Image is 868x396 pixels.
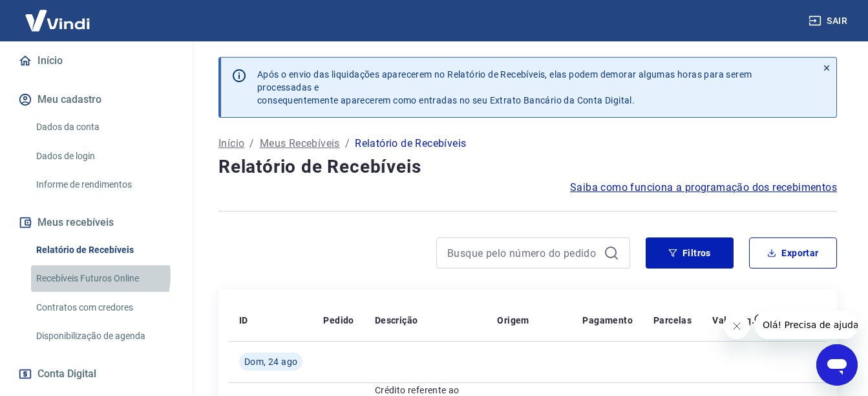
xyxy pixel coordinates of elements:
[16,208,178,237] button: Meus recebíveis
[239,314,248,327] p: ID
[345,136,350,151] p: /
[257,68,807,107] p: Após o envio das liquidações aparecerem no Relatório de Recebíveis, elas podem demorar algumas ho...
[375,314,418,327] p: Descrição
[816,344,858,386] iframe: Botão para abrir a janela de mensagens
[218,136,244,151] a: Início
[16,1,100,40] img: Vindi
[249,136,254,151] p: /
[8,9,109,19] span: Olá! Precisa de ajuda?
[447,243,598,263] input: Busque pelo número do pedido
[712,314,754,327] p: Valor Líq.
[16,85,178,114] button: Meu cadastro
[646,237,734,269] button: Filtros
[582,314,633,327] p: Pagamento
[31,171,178,198] a: Informe de rendimentos
[497,314,529,327] p: Origem
[31,114,178,140] a: Dados da conta
[749,237,837,269] button: Exportar
[31,143,178,170] a: Dados de login
[31,323,178,349] a: Disponibilização de agenda
[806,9,852,33] button: Sair
[724,313,750,339] iframe: Fechar mensagem
[570,180,837,195] a: Saiba como funciona a programação dos recebimentos
[653,314,692,327] p: Parcelas
[31,294,178,321] a: Contratos com credores
[260,136,340,151] a: Meus Recebíveis
[244,355,297,368] span: Dom, 24 ago
[218,154,837,180] h4: Relatório de Recebíveis
[16,360,178,388] button: Conta Digital
[16,47,178,75] a: Início
[355,136,466,151] p: Relatório de Recebíveis
[755,311,858,339] iframe: Mensagem da empresa
[323,314,354,327] p: Pedido
[31,265,178,292] a: Recebíveis Futuros Online
[31,237,178,263] a: Relatório de Recebíveis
